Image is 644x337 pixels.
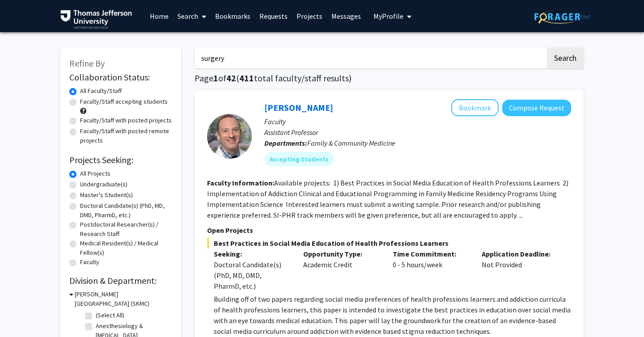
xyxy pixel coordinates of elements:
mat-chip: Accepting Students [264,152,334,166]
span: 411 [239,72,254,84]
b: Faculty Information: [207,178,274,187]
p: Time Commitment: [393,249,469,259]
span: Family & Community Medicine [307,139,395,147]
span: Refine By [69,58,105,69]
img: Thomas Jefferson University Logo [60,10,132,29]
label: Faculty/Staff with posted remote projects [80,126,172,145]
span: My Profile [373,12,403,21]
span: Best Practices in Social Media Education of Health Professions Learners [207,238,571,249]
label: (Select All) [96,311,124,320]
b: Departments: [264,139,307,147]
img: ForagerOne Logo [534,10,590,24]
label: Medical Resident(s) / Medical Fellow(s) [80,239,172,257]
input: Search Keywords [195,48,546,68]
p: Opportunity Type: [303,249,379,259]
a: Bookmarks [211,0,255,32]
a: Requests [255,0,292,32]
a: Messages [327,0,365,32]
label: Undergraduate(s) [80,180,127,189]
button: Compose Request to Gregory Jaffe [502,100,571,116]
h2: Projects Seeking: [69,155,172,165]
label: Postdoctoral Researcher(s) / Research Staff [80,220,172,239]
span: 1 [213,72,218,84]
button: Add Gregory Jaffe to Bookmarks [451,99,499,116]
div: Not Provided [475,249,564,291]
p: Building off of two papers regarding social media preferences of health professions learners and ... [214,294,571,337]
a: Home [145,0,173,32]
fg-read-more: Available projects: 1) Best Practices in Social Media Education of Health Professions Learners 2)... [207,178,568,219]
h2: Collaboration Status: [69,72,172,83]
div: Doctoral Candidate(s) (PhD, MD, DMD, PharmD, etc.) [214,259,290,291]
a: Search [173,0,211,32]
button: Search [547,48,584,68]
label: All Projects [80,169,110,178]
h3: [PERSON_NAME][GEOGRAPHIC_DATA] (SKMC) [75,290,172,308]
p: Application Deadline: [482,249,558,259]
label: Faculty/Staff accepting students [80,97,168,106]
label: Master's Student(s) [80,190,133,200]
a: [PERSON_NAME] [264,102,333,113]
p: Open Projects [207,225,571,236]
a: Projects [292,0,327,32]
label: Doctoral Candidate(s) (PhD, MD, DMD, PharmD, etc.) [80,201,172,220]
p: Assistant Professor [264,127,571,138]
div: Academic Credit [297,249,386,291]
h2: Division & Department: [69,275,172,286]
div: 0 - 5 hours/week [386,249,475,291]
span: 42 [226,72,236,84]
iframe: Chat [7,297,38,330]
label: All Faculty/Staff [80,86,122,96]
label: Faculty [80,257,99,267]
p: Faculty [264,116,571,127]
p: Seeking: [214,249,290,259]
label: Faculty/Staff with posted projects [80,116,172,125]
h1: Page of ( total faculty/staff results) [195,73,584,84]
